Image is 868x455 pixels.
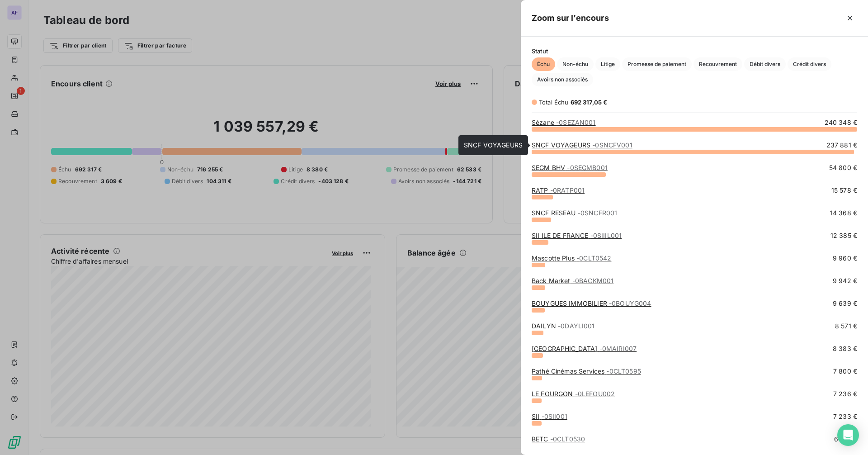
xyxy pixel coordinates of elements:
span: 237 881 € [826,141,857,150]
span: - 0BACKM001 [572,277,614,284]
a: Pathé Cinémas Services [532,367,641,375]
span: 6 120 € [834,435,857,444]
a: SEGM BHV [532,164,608,171]
span: - 0SNCFR001 [578,209,618,217]
span: - 0CLT0530 [550,435,585,443]
a: Mascotte Plus [532,254,611,262]
div: grid [521,118,868,444]
a: SII [532,412,567,420]
a: Sézane [532,118,596,126]
span: - 0DAYLI001 [558,322,595,330]
h5: Zoom sur l’encours [532,12,609,24]
button: Promesse de paiement [622,57,692,71]
button: Crédit divers [788,57,831,71]
a: RATP [532,186,585,194]
span: 12 385 € [830,231,857,240]
a: SNCF RESEAU [532,209,617,217]
span: 240 348 € [825,118,857,127]
button: Avoirs non associés [532,73,593,86]
span: - 0SNCFV001 [592,141,632,149]
a: BETC [532,435,585,443]
a: SNCF VOYAGEURS [532,141,632,149]
span: SNCF VOYAGEURS [464,141,523,149]
div: Open Intercom Messenger [837,424,859,446]
span: 9 942 € [833,276,857,285]
span: 8 383 € [833,344,857,353]
a: LE FOURGON [532,390,615,398]
span: 54 800 € [829,163,857,172]
span: 7 800 € [833,367,857,376]
span: 9 960 € [833,254,857,263]
span: - 0CLT0595 [606,367,641,375]
span: 9 639 € [833,299,857,308]
span: 7 233 € [833,412,857,421]
span: - 0SII001 [542,412,567,420]
button: Débit divers [744,57,786,71]
span: Statut [532,47,857,55]
button: Recouvrement [693,57,742,71]
span: 8 571 € [835,322,857,331]
span: 692 317,05 € [571,99,608,106]
button: Échu [532,57,555,71]
a: Back Market [532,277,613,284]
span: - 0SIIIL001 [590,232,622,239]
span: - 0SEGMB001 [567,164,608,171]
span: - 0RATP001 [550,186,585,194]
span: - 0BOUYG004 [609,299,651,307]
a: BOUYGUES IMMOBILIER [532,299,651,307]
button: Litige [595,57,620,71]
span: - 0SEZAN001 [556,118,596,126]
button: Non-échu [557,57,594,71]
span: 15 578 € [831,186,857,195]
a: SII ILE DE FRANCE [532,232,622,239]
span: 7 236 € [833,389,857,398]
a: [GEOGRAPHIC_DATA] [532,345,637,352]
span: - 0LEFOU002 [575,390,615,398]
a: DAILYN [532,322,595,330]
span: - 0CLT0542 [576,254,611,262]
span: 14 368 € [830,209,857,218]
span: - 0MAIRI007 [599,345,637,352]
span: Total Échu [539,99,569,106]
